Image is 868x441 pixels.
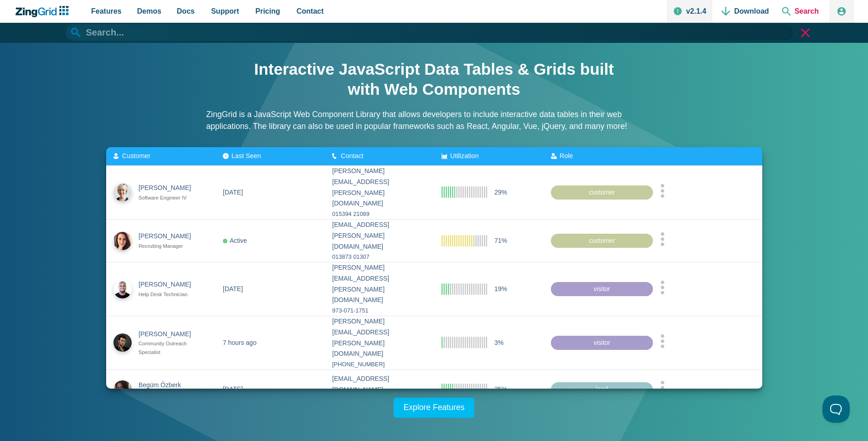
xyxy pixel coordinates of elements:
span: Last Seen [231,152,261,159]
span: Customer [122,152,150,159]
div: [DATE] [223,384,243,395]
div: [PERSON_NAME][EMAIL_ADDRESS][PERSON_NAME][DOMAIN_NAME] [332,316,427,359]
div: [PERSON_NAME][EMAIL_ADDRESS][PERSON_NAME][DOMAIN_NAME] [332,262,427,306]
div: [PERSON_NAME] [139,183,199,194]
span: Contact [297,5,324,17]
span: 71% [494,235,507,246]
div: visitor [551,282,653,296]
div: [EMAIL_ADDRESS][DOMAIN_NAME] [332,374,427,395]
div: [PERSON_NAME] [139,328,199,339]
div: lead [551,382,653,397]
div: Help Desk Technician [139,290,199,299]
div: 015394 21089 [332,209,427,219]
div: Active [223,235,247,246]
span: 25% [494,384,507,395]
span: Demos [137,5,161,17]
span: 3% [494,337,503,348]
span: Contact [341,152,364,159]
div: customer [551,233,653,248]
div: customer [551,185,653,200]
span: Pricing [256,5,280,17]
span: 29% [494,187,507,198]
span: Support [211,5,239,17]
span: Features [91,5,122,17]
a: ZingChart Logo. Click to return to the homepage [15,6,73,17]
div: 013873 01307 [332,252,427,262]
span: 19% [494,283,507,294]
iframe: Toggle Customer Support [822,395,850,423]
div: Begüm Özberk [139,379,199,390]
div: Software Engineer IV [139,194,199,202]
div: Community Outreach Specialist [139,339,199,357]
div: Recruiting Manager [139,242,199,251]
input: Search... [65,24,794,41]
div: [PERSON_NAME] [139,231,199,242]
div: 973-071-1751 [332,306,427,316]
div: 7 hours ago [223,337,257,348]
div: [DATE] [223,187,243,198]
span: Docs [177,5,195,17]
div: [DATE] [223,283,243,294]
h1: Interactive JavaScript Data Tables & Grids built with Web Components [252,59,616,99]
div: [PHONE_NUMBER] [332,359,427,369]
div: [PERSON_NAME] [139,279,199,290]
p: ZingGrid is a JavaScript Web Component Library that allows developers to include interactive data... [206,108,662,133]
a: Explore Features [394,398,475,418]
div: [EMAIL_ADDRESS][PERSON_NAME][DOMAIN_NAME] [332,220,427,252]
span: Role [560,152,573,159]
div: visitor [551,335,653,350]
span: Utilization [450,152,478,159]
div: [PERSON_NAME][EMAIL_ADDRESS][PERSON_NAME][DOMAIN_NAME] [332,166,427,209]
